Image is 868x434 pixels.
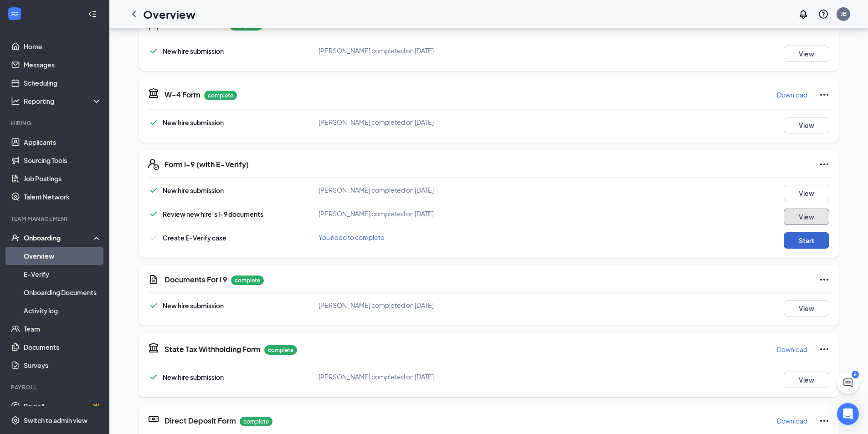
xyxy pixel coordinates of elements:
[776,87,808,102] button: Download
[24,97,102,106] div: Reporting
[318,46,434,55] span: [PERSON_NAME] completed on [DATE]
[11,233,20,242] svg: UserCheck
[24,233,94,242] div: Onboarding
[163,186,224,194] span: New hire submission
[148,87,159,98] svg: TaxGovernmentIcon
[318,233,385,241] span: You need to complete
[24,169,102,188] a: Job Postings
[318,118,434,126] span: [PERSON_NAME] completed on [DATE]
[24,356,102,374] a: Surveys
[318,301,434,309] span: [PERSON_NAME] completed on [DATE]
[318,373,434,381] span: [PERSON_NAME] completed on [DATE]
[148,117,159,128] svg: Checkmark
[163,234,226,242] span: Create E-Verify case
[148,209,159,220] svg: Checkmark
[164,344,261,354] h5: State Tax Withholding Form
[24,416,87,425] div: Switch to admin view
[24,188,102,206] a: Talent Network
[163,118,224,127] span: New hire submission
[784,46,829,62] button: View
[164,90,200,100] h5: W-4 Form
[776,342,808,357] button: Download
[204,91,237,100] p: complete
[318,209,434,218] span: [PERSON_NAME] completed on [DATE]
[819,344,830,355] svg: Ellipses
[164,159,249,169] h5: Form I-9 (with E-Verify)
[24,133,102,151] a: Applicants
[818,9,829,20] svg: QuestionInfo
[784,372,829,388] button: View
[24,338,102,356] a: Documents
[163,301,224,310] span: New hire submission
[784,117,829,133] button: View
[148,46,159,56] svg: Checkmark
[148,414,159,424] svg: DirectDepositIcon
[819,274,830,285] svg: Ellipses
[148,185,159,196] svg: Checkmark
[24,56,102,74] a: Messages
[240,417,272,426] p: complete
[148,300,159,311] svg: Checkmark
[164,275,227,285] h5: Documents For I 9
[777,416,807,425] p: Download
[852,371,859,378] div: 6
[163,210,263,218] span: Review new hire’s I-9 documents
[10,9,19,18] svg: WorkstreamLogo
[264,345,297,355] p: complete
[11,119,100,127] div: Hiring
[24,37,102,56] a: Home
[784,209,829,225] button: View
[776,414,808,428] button: Download
[143,6,195,22] h1: Overview
[24,151,102,169] a: Sourcing Tools
[163,373,224,381] span: New hire submission
[24,283,102,301] a: Onboarding Documents
[784,185,829,201] button: View
[148,159,159,170] svg: FormI9EVerifyIcon
[24,397,102,415] a: PayrollCrown
[837,403,859,425] div: Open Intercom Messenger
[842,378,853,388] svg: ChatActive
[24,247,102,265] a: Overview
[841,10,847,18] div: JB
[148,372,159,383] svg: Checkmark
[819,89,830,100] svg: Ellipses
[318,186,434,194] span: [PERSON_NAME] completed on [DATE]
[24,265,102,283] a: E-Verify
[777,345,807,354] p: Download
[11,416,20,425] svg: Settings
[148,342,159,353] svg: TaxGovernmentIcon
[784,232,829,249] button: Start
[819,415,830,426] svg: Ellipses
[837,372,859,394] button: ChatActive
[798,9,809,20] svg: Notifications
[148,232,159,243] svg: Checkmark
[88,10,97,19] svg: Collapse
[24,320,102,338] a: Team
[231,276,264,285] p: complete
[164,416,236,426] h5: Direct Deposit Form
[163,47,224,55] span: New hire submission
[11,215,100,223] div: Team Management
[819,159,830,170] svg: Ellipses
[148,274,159,285] svg: CustomFormIcon
[11,383,100,391] div: Payroll
[24,74,102,92] a: Scheduling
[11,97,20,106] svg: Analysis
[24,301,102,320] a: Activity log
[784,300,829,317] button: View
[128,9,139,20] svg: ChevronLeft
[777,90,807,99] p: Download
